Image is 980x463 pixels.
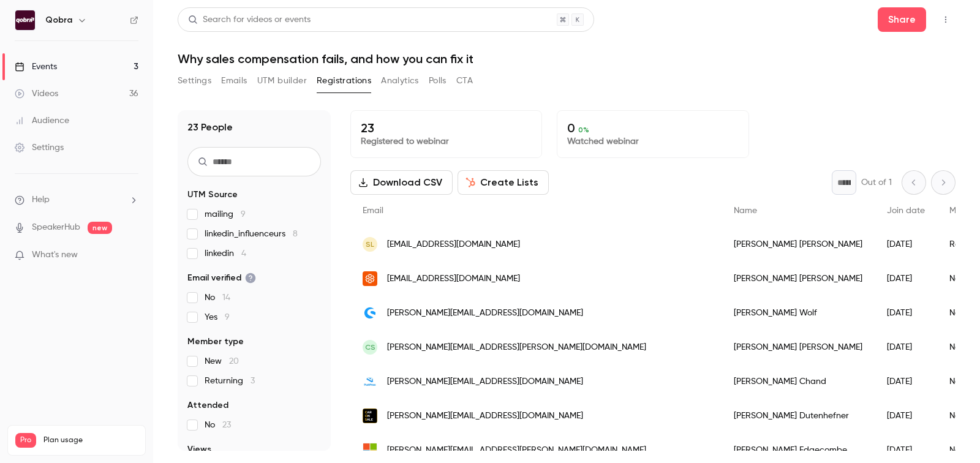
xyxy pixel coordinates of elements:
span: Plan usage [43,435,138,445]
span: 9 [241,210,246,219]
span: UTM Source [187,189,238,201]
span: Attended [187,399,228,412]
span: linkedin [205,247,246,260]
span: mailing [205,208,246,220]
span: CS [365,342,375,353]
span: Member type [187,336,244,348]
span: Name [734,206,757,215]
p: 23 [361,121,532,135]
a: SpeakerHub [32,221,80,234]
div: [PERSON_NAME] [PERSON_NAME] [722,330,875,364]
span: Pro [15,433,36,448]
span: [PERSON_NAME][EMAIL_ADDRESS][PERSON_NAME][DOMAIN_NAME] [387,444,646,457]
span: 8 [293,230,298,238]
span: 14 [222,293,230,302]
p: Watched webinar [567,135,738,148]
span: 20 [229,357,239,366]
button: Analytics [381,71,419,91]
img: Qobra [15,10,35,30]
img: outlook.com [363,443,377,457]
span: [PERSON_NAME][EMAIL_ADDRESS][DOMAIN_NAME] [387,375,583,388]
div: [DATE] [875,296,937,330]
button: Download CSV [350,170,453,195]
div: [DATE] [875,262,937,296]
span: 3 [251,377,255,385]
span: 0 % [578,126,589,134]
span: Views [187,443,211,456]
div: Events [15,61,57,73]
h1: Why sales compensation fails, and how you can fix it [178,51,956,66]
span: 4 [241,249,246,258]
span: [PERSON_NAME][EMAIL_ADDRESS][DOMAIN_NAME] [387,410,583,423]
button: Share [878,7,926,32]
button: Polls [429,71,447,91]
span: 23 [222,421,231,429]
div: [PERSON_NAME] [PERSON_NAME] [722,227,875,262]
p: Out of 1 [861,176,892,189]
span: linkedin_influenceurs [205,228,298,240]
div: Settings [15,141,64,154]
img: kpler.com [363,271,377,286]
h1: 23 People [187,120,233,135]
span: No [205,292,230,304]
span: Email verified [187,272,256,284]
button: CTA [456,71,473,91]
button: Registrations [317,71,371,91]
div: Search for videos or events [188,13,311,26]
span: New [205,355,239,367]
div: [DATE] [875,227,937,262]
span: 9 [225,313,230,322]
span: [EMAIL_ADDRESS][DOMAIN_NAME] [387,238,520,251]
span: [EMAIL_ADDRESS][DOMAIN_NAME] [387,273,520,285]
p: 0 [567,121,738,135]
img: pushpress.com [363,374,377,389]
span: Help [32,194,50,206]
span: new [88,222,112,234]
li: help-dropdown-opener [15,194,138,206]
span: Yes [205,311,230,323]
p: Registered to webinar [361,135,532,148]
button: Settings [178,71,211,91]
img: shopware.com [363,306,377,320]
img: caronsale.de [363,408,377,423]
button: UTM builder [257,71,307,91]
div: [DATE] [875,330,937,364]
h6: Qobra [45,14,72,26]
div: [DATE] [875,364,937,399]
button: Emails [221,71,247,91]
div: [PERSON_NAME] [PERSON_NAME] [722,262,875,296]
span: [PERSON_NAME][EMAIL_ADDRESS][DOMAIN_NAME] [387,307,583,320]
div: [DATE] [875,399,937,433]
span: [PERSON_NAME][EMAIL_ADDRESS][PERSON_NAME][DOMAIN_NAME] [387,341,646,354]
div: [PERSON_NAME] Chand [722,364,875,399]
div: Audience [15,115,69,127]
span: Email [363,206,383,215]
span: Join date [887,206,925,215]
div: [PERSON_NAME] Wolf [722,296,875,330]
span: What's new [32,249,78,262]
span: No [205,419,231,431]
span: Returning [205,375,255,387]
div: Videos [15,88,58,100]
button: Create Lists [458,170,549,195]
div: [PERSON_NAME] Dutenhefner [722,399,875,433]
span: SL [366,239,374,250]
